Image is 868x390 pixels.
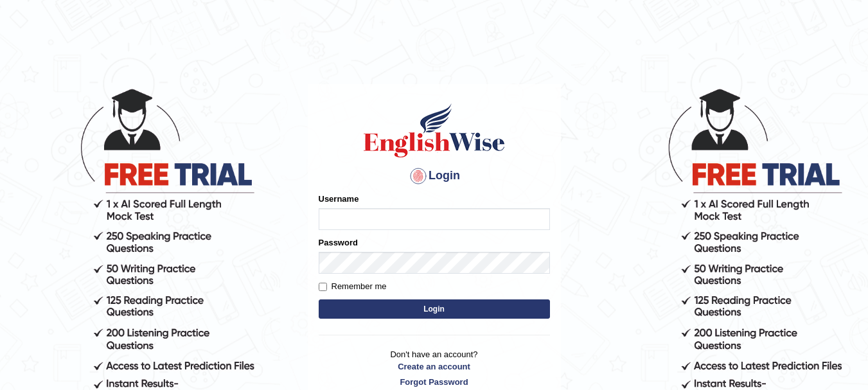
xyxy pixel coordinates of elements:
label: Username [319,193,359,205]
button: Login [319,299,550,319]
h4: Login [319,166,550,186]
input: Remember me [319,283,327,291]
img: Logo of English Wise sign in for intelligent practice with AI [361,102,508,159]
a: Forgot Password [319,376,550,388]
label: Remember me [319,280,387,293]
p: Don't have an account? [319,348,550,388]
a: Create an account [319,360,550,373]
label: Password [319,236,358,249]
